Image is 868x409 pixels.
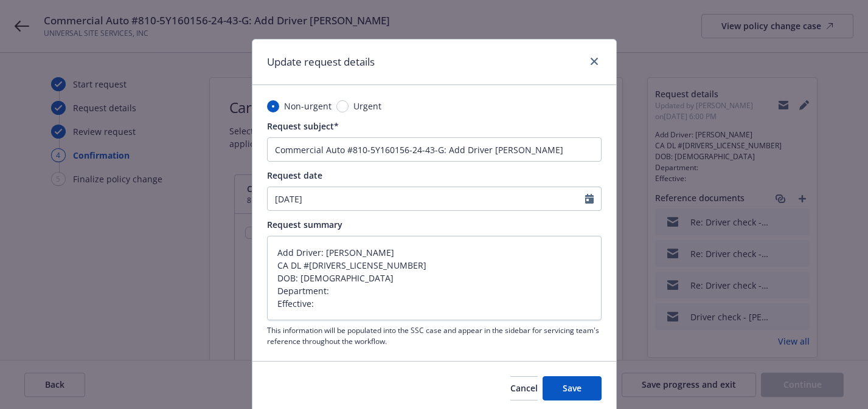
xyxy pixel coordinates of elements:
[336,100,349,112] input: Urgent
[267,120,339,132] span: Request subject*
[267,219,342,230] span: Request summary
[510,382,538,394] span: Cancel
[587,54,602,69] a: close
[267,100,279,112] input: Non-urgent
[563,382,582,394] span: Save
[353,100,381,112] span: Urgent
[284,100,332,112] span: Non-urgent
[267,236,602,320] textarea: Add Driver: [PERSON_NAME] CA DL #[DRIVERS_LICENSE_NUMBER] DOB: [DEMOGRAPHIC_DATA] Department: Eff...
[267,325,602,346] span: This information will be populated into the SSC case and appear in the sidebar for servicing team...
[267,54,375,70] h1: Update request details
[268,187,585,210] input: MM/DD/YYYY
[267,170,322,181] span: Request date
[510,376,538,400] button: Cancel
[543,376,602,400] button: Save
[267,137,602,162] input: The subject will appear in the summary list view for quick reference.
[585,194,594,204] svg: Calendar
